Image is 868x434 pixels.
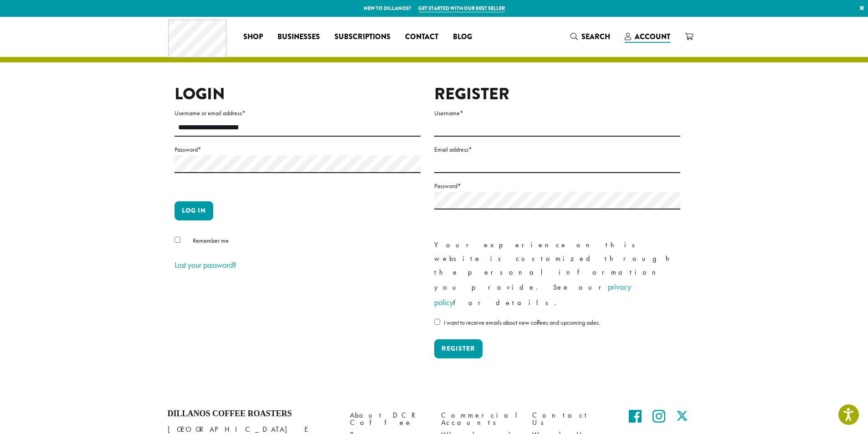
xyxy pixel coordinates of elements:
button: Log in [175,201,213,220]
a: Commercial Accounts [441,409,519,429]
span: Businesses [277,31,320,43]
a: About DCR Coffee [350,409,427,429]
label: Password [434,180,680,192]
h2: Register [434,84,680,104]
label: Email address [434,144,680,155]
a: Search [563,29,617,44]
span: Blog [453,31,472,43]
h4: Dillanos Coffee Roasters [168,409,336,419]
span: I want to receive emails about new coffees and upcoming sales. [444,318,600,327]
a: Get started with our best seller [418,5,505,12]
label: Username [434,107,680,119]
span: Contact [405,31,438,43]
input: I want to receive emails about new coffees and upcoming sales. [434,319,440,325]
label: Password [175,144,421,155]
a: Contact Us [532,409,610,429]
a: Lost your password? [175,260,236,270]
a: Shop [236,30,270,44]
span: Shop [243,31,263,43]
span: Account [635,31,670,42]
label: Username or email address [175,107,421,119]
span: Remember me [193,236,229,245]
a: privacy policy [434,281,631,307]
button: Register [434,339,483,358]
p: Your experience on this website is customized through the personal information you provide. See o... [434,238,680,310]
span: Subscriptions [334,31,390,43]
h2: Login [175,84,421,104]
span: Search [581,31,610,42]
